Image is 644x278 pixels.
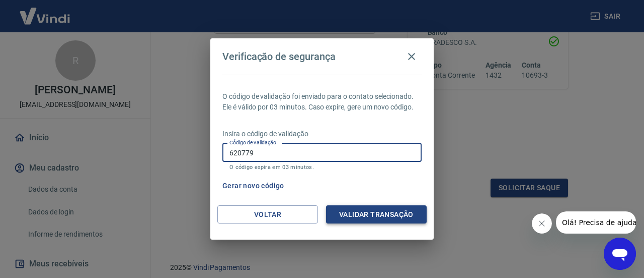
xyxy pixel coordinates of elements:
[556,211,636,234] iframe: Mensagem da empresa
[222,50,336,63] h4: Verificação de segurança
[229,164,415,171] p: O código expira em 03 minutos.
[326,205,427,224] button: Validar transação
[604,238,636,270] iframe: Botão para abrir a janela de mensagens
[222,91,422,113] p: O código de validação foi enviado para o contato selecionado. Ele é válido por 03 minutos. Caso e...
[229,139,276,146] label: Código de validação
[217,205,318,224] button: Voltar
[218,177,288,195] button: Gerar novo código
[532,213,552,234] iframe: Fechar mensagem
[6,7,85,15] span: Olá! Precisa de ajuda?
[222,129,422,139] p: Insira o código de validação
